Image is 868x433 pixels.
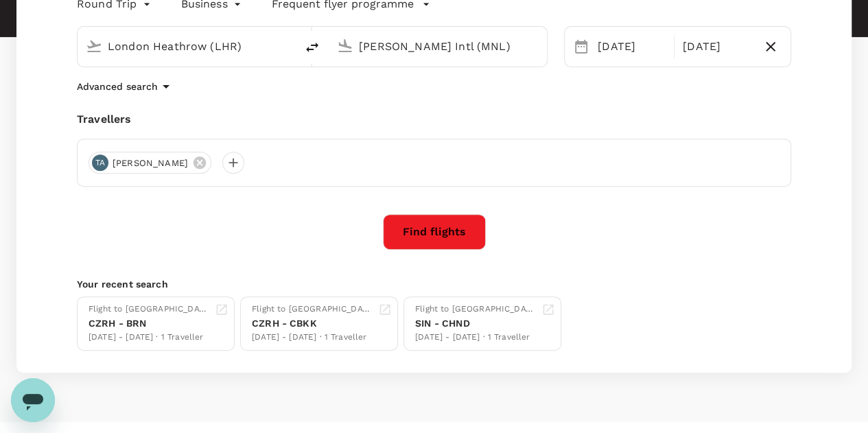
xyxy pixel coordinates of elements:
[104,156,196,170] span: [PERSON_NAME]
[252,331,373,344] div: [DATE] - [DATE] · 1 Traveller
[359,36,518,57] input: Going to
[89,331,209,344] div: [DATE] - [DATE] · 1 Traveller
[89,152,211,174] div: TA[PERSON_NAME]
[252,303,373,316] div: Flight to [GEOGRAPHIC_DATA]
[11,378,55,422] iframe: Button to launch messaging window
[286,45,289,47] button: Open
[108,36,267,57] input: Depart from
[296,31,329,64] button: delete
[677,33,756,60] div: [DATE]
[537,45,540,47] button: Open
[415,303,536,316] div: Flight to [GEOGRAPHIC_DATA]
[77,80,158,93] p: Advanced search
[77,277,791,291] p: Your recent search
[89,316,209,331] div: CZRH - BRN
[77,78,174,95] button: Advanced search
[415,316,536,331] div: SIN - CHND
[92,154,108,171] div: TA
[77,111,791,128] div: Travellers
[89,303,209,316] div: Flight to [GEOGRAPHIC_DATA]
[252,316,373,331] div: CZRH - CBKK
[592,33,671,60] div: [DATE]
[383,214,486,250] button: Find flights
[415,331,536,344] div: [DATE] - [DATE] · 1 Traveller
